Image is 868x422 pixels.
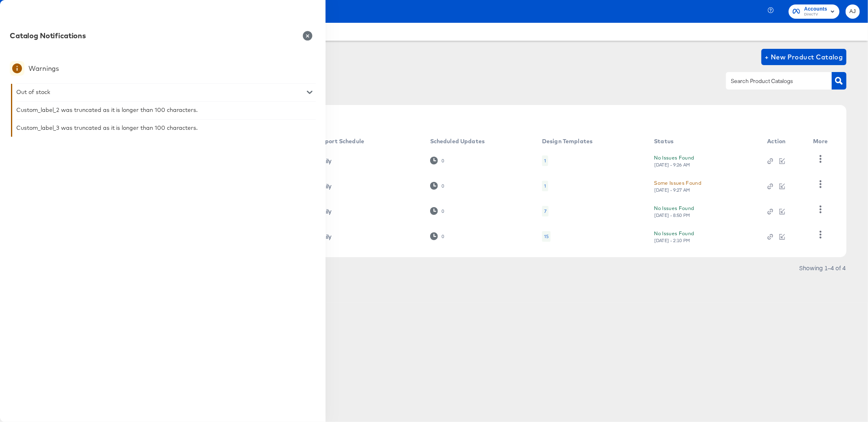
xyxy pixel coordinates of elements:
div: Design Templates [542,138,593,144]
div: 7 [542,206,549,216]
span: AJ [849,7,857,16]
div: 0 [441,158,444,164]
div: 1 [542,155,548,166]
div: 0 [430,182,444,190]
div: Import Schedule [318,138,364,144]
div: 1 [544,183,546,189]
button: AJ [846,4,860,19]
div: 1 [542,181,548,191]
div: 7 [544,208,547,214]
td: Daily [312,148,424,173]
div: Catalog Notifications [10,31,86,41]
span: Accounts [804,5,827,13]
input: Search Product Catalogs [729,77,816,86]
td: Daily [312,173,424,199]
div: Custom_label_3 was truncated as it is longer than 100 characters. [16,125,198,131]
div: Warnings [28,64,59,72]
div: Scheduled Updates [430,138,485,144]
span: + New Product Catalog [765,51,843,63]
span: DirecTV [804,11,827,18]
div: 0 [430,207,444,215]
div: [DATE] - 9:27 AM [654,187,691,193]
th: Action [761,135,807,148]
th: More [807,135,838,148]
div: 0 [441,183,444,189]
th: Status [647,135,761,148]
div: Out of stock [16,89,50,95]
div: Some Issues Found [654,179,701,187]
div: Showing 1–4 of 4 [799,265,846,271]
td: Daily [312,224,424,249]
td: Daily [312,199,424,224]
div: 0 [430,232,444,240]
div: 15 [544,233,549,240]
div: 1 [544,157,546,164]
button: AccountsDirecTV [789,4,840,19]
div: 0 [441,208,444,214]
div: 0 [430,157,444,164]
button: Some Issues Found[DATE] - 9:27 AM [654,179,701,193]
div: 0 [441,234,444,239]
div: Custom_label_2 was truncated as it is longer than 100 characters. [16,107,198,113]
div: 15 [542,231,551,242]
button: + New Product Catalog [761,49,846,65]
